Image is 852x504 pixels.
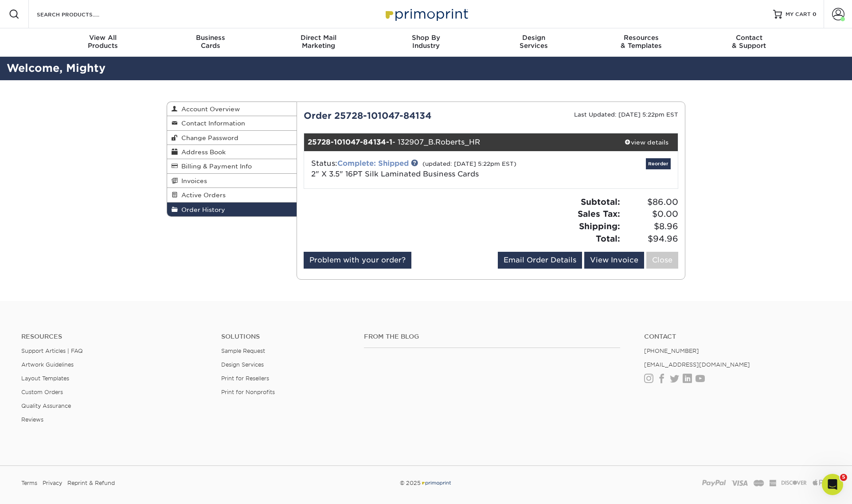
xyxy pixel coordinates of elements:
span: Order History [178,206,225,213]
span: MY CART [786,11,811,18]
strong: Total: [596,234,620,243]
a: Layout Templates [21,375,69,382]
a: Terms [21,477,37,490]
div: & Templates [587,34,695,50]
a: Custom Orders [21,389,63,395]
div: Marketing [265,34,372,50]
div: Industry [372,34,480,50]
span: Shop By [372,34,480,42]
small: (updated: [DATE] 5:22pm EST) [422,160,516,167]
a: Close [646,252,678,269]
a: Contact& Support [695,28,803,57]
span: $86.00 [623,196,678,208]
span: Billing & Payment Info [178,163,252,170]
div: Status: [305,158,553,180]
span: $8.96 [623,220,678,233]
a: Print for Nonprofits [221,389,275,395]
a: View Invoice [584,252,644,269]
div: & Support [695,34,803,50]
img: Primoprint [421,480,452,486]
span: Design [480,34,587,42]
a: View AllProducts [49,28,157,57]
a: Reorder [646,158,671,169]
a: Quality Assurance [21,402,71,409]
div: © 2025 [289,477,563,490]
span: Direct Mail [265,34,372,42]
a: [EMAIL_ADDRESS][DOMAIN_NAME] [644,361,750,368]
a: view details [615,133,678,151]
span: Contact [695,34,803,42]
a: Contact Information [167,116,297,130]
span: Active Orders [178,191,226,199]
h4: From the Blog [364,333,620,340]
a: Design Services [221,361,264,368]
span: Invoices [178,177,207,184]
strong: Subtotal: [581,197,620,207]
a: Shop ByIndustry [372,28,480,57]
a: Active Orders [167,188,297,202]
span: View All [49,34,157,42]
span: $0.00 [623,208,678,220]
a: Order History [167,203,297,216]
div: view details [615,138,678,147]
a: Support Articles | FAQ [21,348,83,354]
a: Address Book [167,145,297,159]
span: Business [157,34,265,42]
span: $94.96 [623,233,678,245]
div: Services [480,34,587,50]
img: Primoprint [382,4,470,23]
span: Change Password [178,134,238,141]
strong: 25728-101047-84134-1 [308,138,392,146]
a: Email Order Details [498,252,582,269]
a: 2" X 3.5" 16PT Silk Laminated Business Cards [311,170,479,178]
div: Order 25728-101047-84134 [297,109,491,122]
a: Privacy [43,477,62,490]
iframe: Intercom live chat [822,474,843,495]
a: [PHONE_NUMBER] [644,348,699,354]
span: Resources [587,34,695,42]
h4: Solutions [221,333,351,340]
input: SEARCH PRODUCTS..... [36,9,122,20]
a: Print for Resellers [221,375,269,382]
span: 0 [813,11,817,17]
a: Complete: Shipped [337,159,409,168]
a: Change Password [167,131,297,145]
span: Account Overview [178,105,240,113]
a: Reprint & Refund [67,477,115,490]
span: 5 [840,474,847,481]
a: Artwork Guidelines [21,361,74,368]
a: BusinessCards [157,28,265,57]
iframe: Google Customer Reviews [2,477,75,501]
span: Contact Information [178,120,245,127]
a: Contact [644,333,831,340]
a: Direct MailMarketing [265,28,372,57]
a: Resources& Templates [587,28,695,57]
a: Reviews [21,416,43,423]
a: Invoices [167,174,297,188]
span: Address Book [178,148,226,156]
div: Products [49,34,157,50]
strong: Sales Tax: [578,209,620,219]
a: DesignServices [480,28,587,57]
small: Last Updated: [DATE] 5:22pm EST [574,111,678,118]
a: Problem with your order? [304,252,411,269]
a: Sample Request [221,348,265,354]
a: Account Overview [167,102,297,116]
h4: Resources [21,333,208,340]
a: Billing & Payment Info [167,159,297,173]
div: - 132907_B.Roberts_HR [304,133,616,151]
strong: Shipping: [579,221,620,231]
div: Cards [157,34,265,50]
